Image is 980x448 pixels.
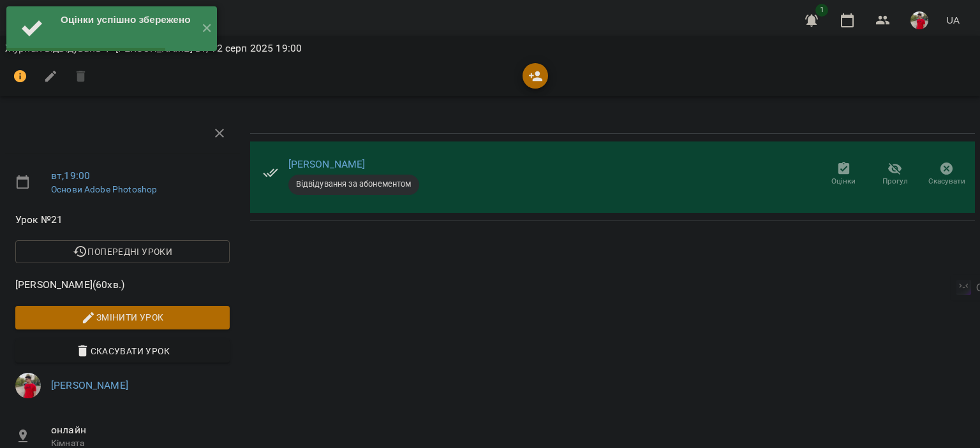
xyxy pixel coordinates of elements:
[51,379,128,391] a: [PERSON_NAME]
[15,212,230,228] span: Урок №21
[831,176,856,187] span: Оцінки
[15,277,230,293] span: [PERSON_NAME] ( 60 хв. )
[910,11,928,29] img: 54b6d9b4e6461886c974555cb82f3b73.jpg
[15,240,230,263] button: Попередні уроки
[818,157,870,192] button: Оцінки
[921,157,972,192] button: Скасувати
[288,178,419,190] span: Відвідування за абонементом
[15,373,41,398] img: 54b6d9b4e6461886c974555cb82f3b73.jpg
[928,176,965,187] span: Скасувати
[26,310,219,325] span: Змінити урок
[941,8,965,32] button: UA
[15,340,230,363] button: Скасувати Урок
[882,176,908,187] span: Прогул
[26,343,219,359] span: Скасувати Урок
[51,423,230,438] span: онлайн
[15,306,230,329] button: Змінити урок
[946,13,960,27] span: UA
[51,170,90,182] a: вт , 19:00
[26,244,219,259] span: Попередні уроки
[61,13,191,27] div: Оцінки успішно збережено
[51,184,157,194] a: Основи Adobe Photoshop
[5,41,975,56] nav: breadcrumb
[870,157,921,192] button: Прогул
[288,158,366,170] a: [PERSON_NAME]
[815,4,828,17] span: 1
